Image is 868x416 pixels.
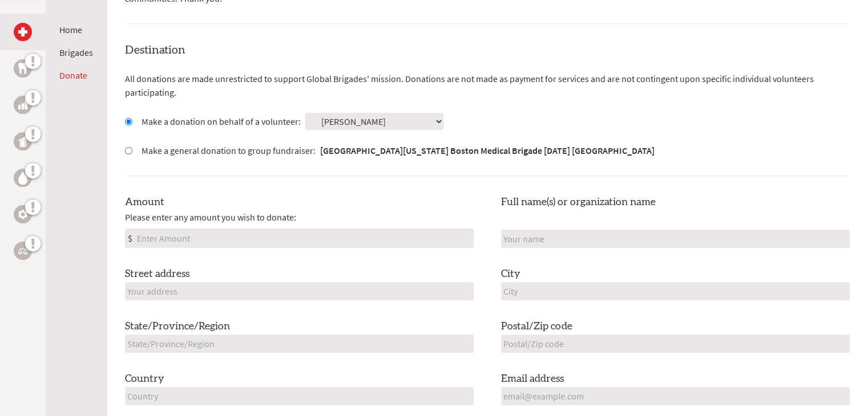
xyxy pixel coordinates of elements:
span: Please enter any amount you wish to donate: [125,210,296,224]
label: Full name(s) or organization name [501,194,656,210]
a: Business [14,96,32,114]
input: Your name [501,230,850,248]
div: $ [126,229,135,247]
label: Street address [125,266,189,282]
a: Public Health [14,132,32,150]
label: Make a donation on behalf of a volunteer: [142,115,301,128]
input: Your address [125,282,474,300]
img: Dental [18,63,27,74]
label: Postal/Zip code [501,319,572,335]
input: State/Province/Region [125,335,474,353]
a: Dental [14,59,32,78]
li: Donate [59,68,93,82]
label: Email address [501,371,564,387]
img: Legal Empowerment [18,247,27,254]
a: Legal Empowerment [14,242,32,260]
a: Medical [14,23,32,41]
img: Water [18,171,27,184]
label: Country [125,371,164,387]
strong: [GEOGRAPHIC_DATA][US_STATE] Boston Medical Brigade [DATE] [GEOGRAPHIC_DATA] [320,145,655,156]
label: State/Province/Region [125,319,230,335]
a: Home [59,24,82,35]
a: Water [14,169,32,187]
img: Business [18,100,27,109]
a: Donate [59,70,87,81]
input: Postal/Zip code [501,335,850,353]
input: Enter Amount [135,229,473,247]
li: Brigades [59,46,93,59]
a: Engineering [14,205,32,223]
p: All donations are made unrestricted to support Global Brigades' mission. Donations are not made a... [125,72,850,99]
input: email@example.com [501,387,850,405]
input: Country [125,387,474,405]
img: Public Health [18,136,27,147]
label: Amount [125,194,164,210]
img: Engineering [18,210,27,219]
input: City [501,282,850,300]
label: City [501,266,520,282]
label: Make a general donation to group fundraiser: [142,144,655,157]
img: Medical [18,27,27,36]
li: Home [59,23,93,36]
a: Brigades [59,47,93,58]
h4: Destination [125,42,850,58]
